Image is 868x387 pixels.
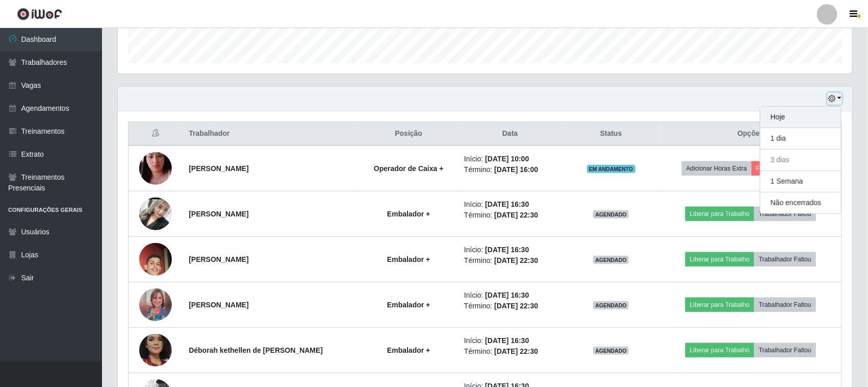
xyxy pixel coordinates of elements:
time: [DATE] 22:30 [494,256,538,264]
li: Término: [464,164,556,175]
button: Não encerrados [760,192,841,213]
time: [DATE] 16:30 [485,200,529,208]
time: [DATE] 16:30 [485,291,529,299]
strong: Embalador + [387,255,430,263]
th: Opções [660,122,841,146]
strong: [PERSON_NAME] [189,164,248,173]
span: AGENDADO [593,301,629,309]
button: Trabalhador Faltou [754,252,816,267]
span: EM ANDAMENTO [587,165,635,173]
strong: Déborah kethellen de [PERSON_NAME] [189,346,323,354]
th: Posição [359,122,458,146]
img: 1705882743267.jpeg [139,317,172,384]
time: [DATE] 22:30 [494,211,538,219]
strong: Embalador + [387,346,430,354]
span: AGENDADO [593,256,629,264]
th: Trabalhador [183,122,359,146]
strong: Embalador + [387,301,430,309]
img: 1753388876118.jpeg [139,288,172,321]
li: Início: [464,199,556,210]
strong: [PERSON_NAME] [189,301,248,309]
button: 1 Semana [760,171,841,192]
span: AGENDADO [593,210,629,219]
button: Trabalhador Faltou [754,298,816,312]
time: [DATE] 22:30 [494,302,538,310]
button: Adicionar Horas Extra [682,161,752,176]
li: Início: [464,154,556,164]
button: Liberar para Trabalho [685,252,754,267]
strong: [PERSON_NAME] [189,210,248,218]
button: Trabalhador Faltou [754,343,816,357]
button: Liberar para Trabalho [685,343,754,357]
li: Término: [464,346,556,357]
time: [DATE] 16:00 [494,165,538,174]
time: [DATE] 16:30 [485,246,529,254]
li: Término: [464,301,556,311]
span: AGENDADO [593,347,629,355]
button: 1 dia [760,128,841,150]
button: 3 dias [760,150,841,171]
time: [DATE] 22:30 [494,347,538,355]
th: Status [562,122,660,146]
img: 1729120016145.jpeg [139,230,172,288]
li: Término: [464,255,556,266]
li: Término: [464,210,556,221]
strong: [PERSON_NAME] [189,255,248,263]
li: Início: [464,245,556,255]
button: Trabalhador Faltou [754,207,816,221]
time: [DATE] 10:00 [485,155,529,163]
img: 1754840116013.jpeg [139,139,172,198]
button: Liberar para Trabalho [685,207,754,221]
strong: Operador de Caixa + [374,164,444,173]
li: Início: [464,335,556,346]
time: [DATE] 16:30 [485,336,529,345]
button: Hoje [760,107,841,128]
th: Data [458,122,562,146]
img: 1755712424414.jpeg [139,178,172,250]
button: Forçar Encerramento [752,161,820,176]
img: CoreUI Logo [17,8,62,20]
button: Liberar para Trabalho [685,298,754,312]
strong: Embalador + [387,210,430,218]
li: Início: [464,290,556,301]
